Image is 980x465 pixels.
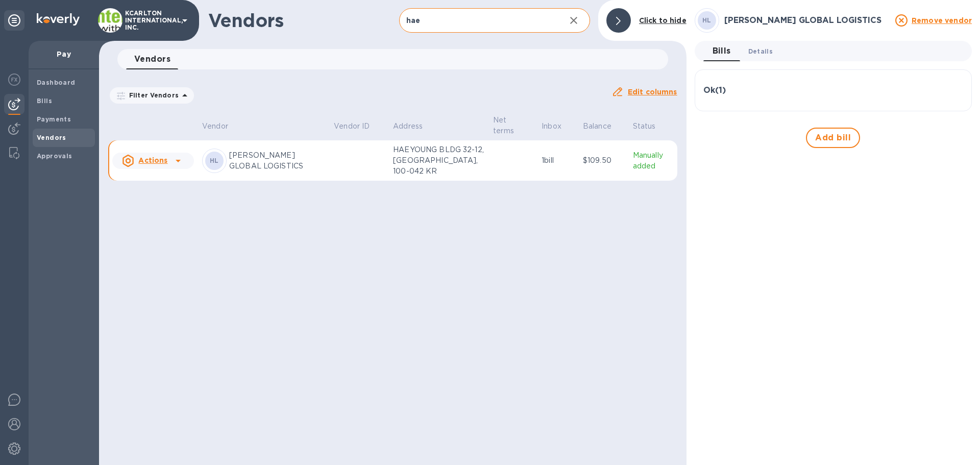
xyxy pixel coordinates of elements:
[628,88,677,96] u: Edit columns
[37,134,66,141] b: Vendors
[334,121,370,132] p: Vendor ID
[138,156,167,164] u: Actions
[134,52,170,66] span: Vendors
[393,121,436,132] span: Address
[542,155,575,166] p: 1 bill
[724,16,889,26] h3: [PERSON_NAME] GLOBAL LOGISTICS
[202,121,241,132] span: Vendor
[713,44,731,58] span: Bills
[393,144,485,177] p: HAEYOUNG BLDG 32-12, [GEOGRAPHIC_DATA], 100-042 KR
[542,121,575,132] span: Inbox
[633,150,673,172] p: Manually added
[37,152,72,160] b: Approvals
[208,10,399,31] h1: Vendors
[37,13,80,26] img: Logo
[37,49,91,59] p: Pay
[37,115,71,123] b: Payments
[493,115,533,136] span: Net terms
[583,121,625,132] span: Balance
[806,128,860,148] button: Add bill
[703,78,963,103] div: Ok(1)
[748,46,773,57] span: Details
[542,121,561,132] p: Inbox
[639,16,687,25] b: Click to hide
[125,91,179,100] p: Filter Vendors
[702,16,712,24] b: HL
[4,10,24,31] div: Unpin categories
[202,121,228,132] p: Vendor
[912,16,972,25] u: Remove vendor
[703,86,726,95] h3: Ok ( 1 )
[37,97,52,105] b: Bills
[583,121,611,132] p: Balance
[393,121,423,132] p: Address
[583,155,625,166] p: $109.50
[8,74,20,86] img: Foreign exchange
[334,121,383,132] span: Vendor ID
[37,79,76,86] b: Dashboard
[125,10,176,31] p: KCARLTON INTERNATIONAL, INC.
[229,150,326,172] p: [PERSON_NAME] GLOBAL LOGISTICS
[493,115,520,136] p: Net terms
[815,132,851,144] span: Add bill
[210,157,219,164] b: HL
[633,121,656,132] p: Status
